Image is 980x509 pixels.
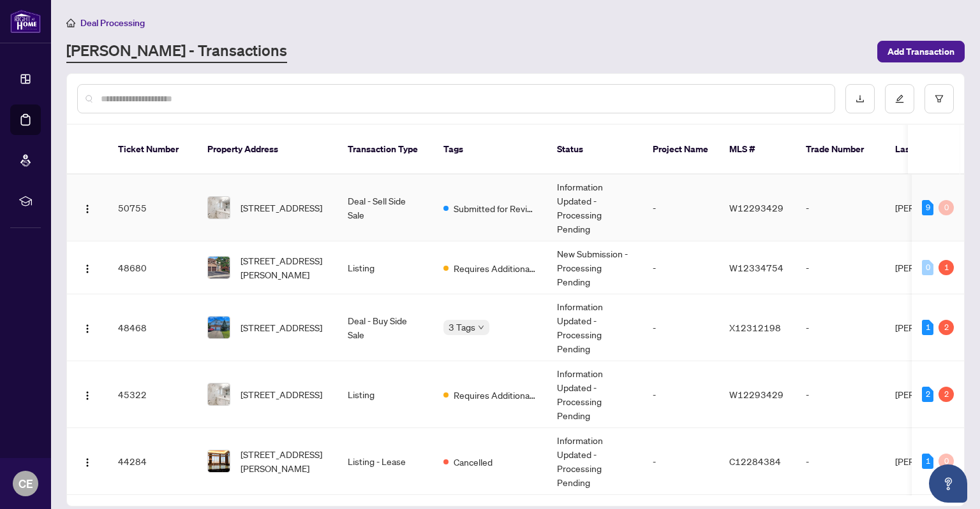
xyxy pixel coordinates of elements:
[939,320,954,335] div: 2
[241,201,322,215] span: [STREET_ADDRESS]
[729,322,781,333] span: X12312198
[82,391,93,401] img: Logo
[208,317,230,338] img: thumbnail-img
[208,257,230,278] img: thumbnail-img
[77,257,98,278] button: Logo
[885,84,914,113] button: edit
[796,428,885,495] td: -
[82,204,93,214] img: Logo
[939,454,954,469] div: 0
[478,324,484,331] span: down
[338,361,433,428] td: Listing
[642,175,719,241] td: -
[77,451,98,471] button: Logo
[77,317,98,338] button: Logo
[108,361,197,428] td: 45322
[19,475,33,492] span: CE
[338,241,433,294] td: Listing
[108,125,197,175] th: Ticket Number
[729,389,783,400] span: W12293429
[939,260,954,275] div: 1
[547,241,642,294] td: New Submission - Processing Pending
[642,241,719,294] td: -
[80,17,145,29] span: Deal Processing
[796,175,885,241] td: -
[108,175,197,241] td: 50755
[82,264,93,274] img: Logo
[939,387,954,402] div: 2
[77,197,98,218] button: Logo
[642,428,719,495] td: -
[241,320,322,334] span: [STREET_ADDRESS]
[877,41,965,62] button: Add Transaction
[939,200,954,215] div: 0
[82,324,93,334] img: Logo
[108,428,197,495] td: 44284
[66,40,287,63] a: [PERSON_NAME] - Transactions
[729,262,783,273] span: W12334754
[922,260,933,275] div: 0
[922,387,933,402] div: 2
[856,94,865,103] span: download
[338,294,433,361] td: Deal - Buy Side Sale
[895,94,904,103] span: edit
[642,294,719,361] td: -
[547,361,642,428] td: Information Updated - Processing Pending
[433,125,547,175] th: Tags
[108,241,197,294] td: 48680
[77,384,98,405] button: Logo
[454,388,537,402] span: Requires Additional Docs
[935,94,944,103] span: filter
[922,454,933,469] div: 1
[729,455,781,467] span: C12284384
[642,125,719,175] th: Project Name
[454,455,493,469] span: Cancelled
[796,125,885,175] th: Trade Number
[338,125,433,175] th: Transaction Type
[547,294,642,361] td: Information Updated - Processing Pending
[796,361,885,428] td: -
[449,320,475,334] span: 3 Tags
[719,125,796,175] th: MLS #
[241,387,322,401] span: [STREET_ADDRESS]
[338,175,433,241] td: Deal - Sell Side Sale
[547,125,642,175] th: Status
[197,125,338,175] th: Property Address
[241,447,327,475] span: [STREET_ADDRESS][PERSON_NAME]
[241,254,327,282] span: [STREET_ADDRESS][PERSON_NAME]
[108,294,197,361] td: 48468
[208,384,230,405] img: thumbnail-img
[929,464,967,503] button: Open asap
[10,10,41,33] img: logo
[547,428,642,495] td: Information Updated - Processing Pending
[796,241,885,294] td: -
[208,197,230,219] img: thumbnail-img
[208,450,230,472] img: thumbnail-img
[922,200,933,215] div: 9
[845,84,875,113] button: download
[642,361,719,428] td: -
[66,18,75,27] span: home
[922,320,933,335] div: 1
[454,261,537,275] span: Requires Additional Docs
[796,294,885,361] td: -
[887,41,954,62] span: Add Transaction
[82,457,93,468] img: Logo
[924,84,954,113] button: filter
[338,428,433,495] td: Listing - Lease
[729,202,783,213] span: W12293429
[454,201,537,215] span: Submitted for Review
[547,175,642,241] td: Information Updated - Processing Pending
